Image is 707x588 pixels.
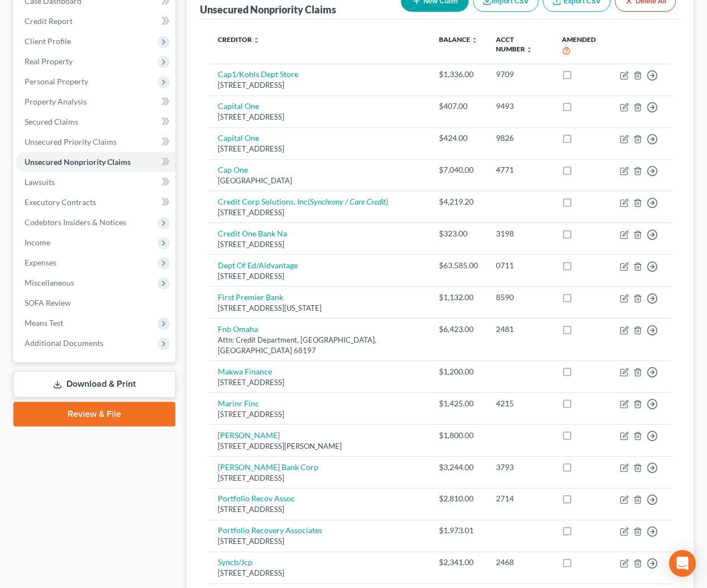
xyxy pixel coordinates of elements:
[16,192,175,212] a: Executory Contracts
[496,493,544,504] div: 2714
[218,229,287,238] a: Credit One Bank Na
[439,69,478,80] div: $1,336.00
[218,239,422,250] div: [STREET_ADDRESS]
[439,557,478,568] div: $2,341.00
[439,260,478,271] div: $63,585.00
[25,298,71,307] span: SOFA Review
[218,292,283,302] a: First Premier Bank
[218,271,422,282] div: [STREET_ADDRESS]
[218,165,248,174] a: Cap One
[218,441,422,452] div: [STREET_ADDRESS][PERSON_NAME]
[496,260,544,271] div: 0711
[218,197,388,206] a: Credit Corp Solutions, Inc(Synchrony / Care Credit)
[439,398,478,409] div: $1,425.00
[496,132,544,144] div: 9826
[13,402,175,426] a: Review & File
[439,525,478,536] div: $1,973.01
[218,568,422,578] div: [STREET_ADDRESS]
[308,197,388,206] i: (Synchrony / Care Credit)
[496,69,544,80] div: 9709
[25,278,74,287] span: Miscellaneous
[496,164,544,176] div: 4771
[218,335,422,355] div: Attn: Credit Department, [GEOGRAPHIC_DATA], [GEOGRAPHIC_DATA] 68197
[553,29,611,64] th: Amended
[218,303,422,314] div: [STREET_ADDRESS][US_STATE]
[25,197,96,207] span: Executory Contracts
[439,366,478,377] div: $1,200.00
[25,338,103,348] span: Additional Documents
[439,430,478,441] div: $1,800.00
[471,37,478,44] i: unfold_more
[669,550,696,577] div: Open Intercom Messenger
[439,164,478,176] div: $7,040.00
[218,536,422,547] div: [STREET_ADDRESS]
[25,238,50,247] span: Income
[496,292,544,303] div: 8590
[25,217,126,227] span: Codebtors Insiders & Notices
[25,56,73,66] span: Real Property
[526,46,533,53] i: unfold_more
[218,69,298,79] a: Cap1/Kohls Dept Store
[16,172,175,192] a: Lawsuits
[218,377,422,388] div: [STREET_ADDRESS]
[439,493,478,504] div: $2,810.00
[218,473,422,483] div: [STREET_ADDRESS]
[25,77,88,86] span: Personal Property
[218,525,322,535] a: Portfolio Recovery Associates
[25,157,131,167] span: Unsecured Nonpriority Claims
[13,371,175,397] a: Download & Print
[25,117,78,126] span: Secured Claims
[218,324,258,334] a: Fnb Omaha
[16,11,175,31] a: Credit Report
[218,35,260,44] a: Creditor unfold_more
[25,177,55,187] span: Lawsuits
[16,152,175,172] a: Unsecured Nonpriority Claims
[439,132,478,144] div: $424.00
[200,3,336,16] div: Unsecured Nonpriority Claims
[439,196,478,207] div: $4,219.20
[25,318,63,328] span: Means Test
[16,112,175,132] a: Secured Claims
[25,16,73,26] span: Credit Report
[25,258,56,267] span: Expenses
[218,504,422,515] div: [STREET_ADDRESS]
[218,112,422,122] div: [STREET_ADDRESS]
[218,409,422,420] div: [STREET_ADDRESS]
[439,228,478,239] div: $323.00
[218,367,272,376] a: Makwa Finance
[218,260,298,270] a: Dept Of Ed/Aidvantage
[496,398,544,409] div: 4215
[439,101,478,112] div: $407.00
[496,557,544,568] div: 2468
[496,101,544,112] div: 9493
[439,292,478,303] div: $1,132.00
[218,430,280,440] a: [PERSON_NAME]
[25,97,87,106] span: Property Analysis
[218,494,295,503] a: Portfolio Recov Assoc
[496,35,533,53] a: Acct Number unfold_more
[16,92,175,112] a: Property Analysis
[218,207,422,218] div: [STREET_ADDRESS]
[218,101,259,111] a: Capital One
[439,462,478,473] div: $3,244.00
[25,137,117,146] span: Unsecured Priority Claims
[218,80,422,91] div: [STREET_ADDRESS]
[496,462,544,473] div: 3793
[218,399,259,408] a: Marinr Finc
[218,176,422,186] div: [GEOGRAPHIC_DATA]
[16,132,175,152] a: Unsecured Priority Claims
[496,228,544,239] div: 3198
[439,324,478,335] div: $6,423.00
[496,324,544,335] div: 2481
[439,35,478,44] a: Balance unfold_more
[16,293,175,313] a: SOFA Review
[25,36,71,46] span: Client Profile
[218,557,252,567] a: Syncb/Jcp
[253,37,260,44] i: unfold_more
[218,144,422,154] div: [STREET_ADDRESS]
[218,133,259,143] a: Capital One
[218,462,318,472] a: [PERSON_NAME] Bank Corp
